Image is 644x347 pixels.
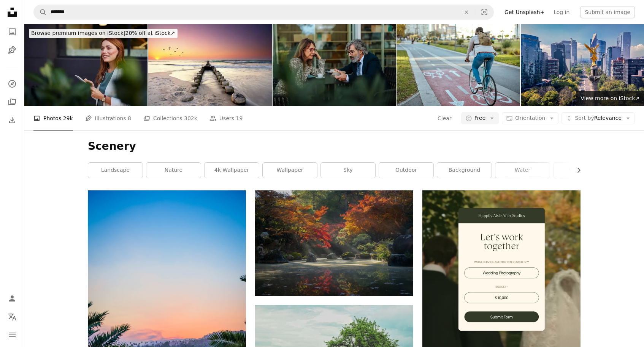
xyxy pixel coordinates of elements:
[379,163,433,178] a: outdoor
[209,106,243,130] a: Users 19
[29,29,178,38] div: 20% off at iStock ↗
[85,106,131,130] a: Illustrations 8
[255,190,413,296] img: red and green trees beside river during daytime
[515,115,545,121] span: Orientation
[461,112,499,124] button: Free
[5,24,20,39] a: Photos
[437,163,492,178] a: background
[5,94,20,110] a: Collections
[5,5,20,21] a: Home — Unsplash
[5,291,20,306] a: Log in / Sign up
[521,24,644,106] img: Golden Angel atop Monument in Mexico City
[549,6,574,18] a: Log in
[143,106,197,130] a: Collections 302k
[576,91,644,106] a: View more on iStock↗
[5,76,20,91] a: Explore
[146,163,201,178] a: nature
[575,115,622,122] span: Relevance
[495,163,550,178] a: water
[128,114,131,122] span: 8
[562,112,635,124] button: Sort byRelevance
[474,115,486,122] span: Free
[5,309,20,324] button: Language
[148,24,271,106] img: long wooden groyne over the sea on Baltic Sea beach in sunset light
[580,6,635,18] button: Submit an image
[205,163,259,178] a: 4k wallpaper
[273,24,396,106] img: Business people having a meeting at a coffee shop using a phone
[5,42,20,58] a: Illustrations
[31,30,125,36] span: Browse premium images on iStock |
[88,163,143,178] a: landscape
[255,240,413,247] a: red and green trees beside river during daytime
[554,163,608,178] a: mountain
[88,305,246,312] a: palm tree leaf near at body of water
[581,95,639,101] span: View more on iStock ↗
[24,24,182,42] a: Browse premium images on iStock|20% off at iStock↗
[263,163,317,178] a: wallpaper
[437,112,452,124] button: Clear
[184,114,197,122] span: 302k
[500,6,549,18] a: Get Unsplash+
[33,5,494,20] form: Find visuals sitewide
[236,114,243,122] span: 19
[5,327,20,342] button: Menu
[24,24,148,106] img: Businesswoman Using Tablet In Front Of The Office Building
[572,163,581,178] button: scroll list to the right
[458,5,475,19] button: Clear
[502,112,558,124] button: Orientation
[575,115,594,121] span: Sort by
[88,140,581,153] h1: Scenery
[5,113,20,128] a: Download History
[397,24,520,106] img: Cyclist in city traffic using the bicycle lane
[34,5,47,19] button: Search Unsplash
[321,163,375,178] a: sky
[475,5,493,19] button: Visual search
